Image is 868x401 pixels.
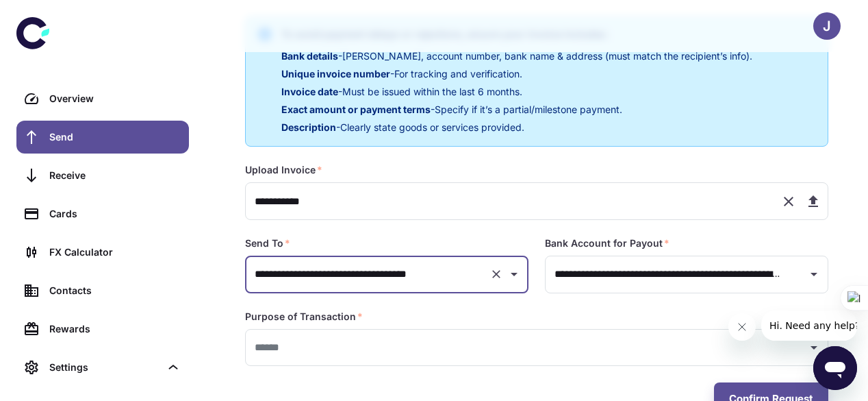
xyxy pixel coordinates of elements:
[49,206,181,221] div: Cards
[49,130,181,145] div: Send
[804,338,824,357] button: Open
[49,360,160,375] div: Settings
[545,236,669,250] label: Bank Account for Payout
[16,197,189,230] a: Cards
[281,102,752,117] p: - Specify if it’s a partial/milestone payment.
[245,310,363,324] label: Purpose of Transaction
[245,163,322,177] label: Upload Invoice
[761,311,857,341] iframe: Message from company
[281,50,338,62] span: Bank details
[281,86,338,97] span: Invoice date
[16,351,189,384] div: Settings
[49,91,181,106] div: Overview
[16,159,189,192] a: Receive
[281,104,431,115] span: Exact amount or payment terms
[16,236,189,269] a: FX Calculator
[487,265,506,284] button: Clear
[49,245,181,260] div: FX Calculator
[49,321,181,337] div: Rewards
[281,121,336,133] span: Description
[728,313,756,341] iframe: Close message
[281,84,752,99] p: - Must be issued within the last 6 months.
[16,82,189,115] a: Overview
[804,265,824,284] button: Open
[16,313,189,345] a: Rewards
[8,10,99,21] span: Hi. Need any help?
[281,49,752,64] p: - [PERSON_NAME], account number, bank name & address (must match the recipient’s info).
[505,265,524,284] button: Open
[49,283,181,298] div: Contacts
[16,274,189,307] a: Contacts
[813,346,857,390] iframe: Button to launch messaging window
[813,12,841,40] button: J
[281,66,752,82] p: - For tracking and verification.
[281,120,752,135] p: - Clearly state goods or services provided.
[281,68,390,80] span: Unique invoice number
[16,121,189,154] a: Send
[49,168,181,183] div: Receive
[245,236,290,250] label: Send To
